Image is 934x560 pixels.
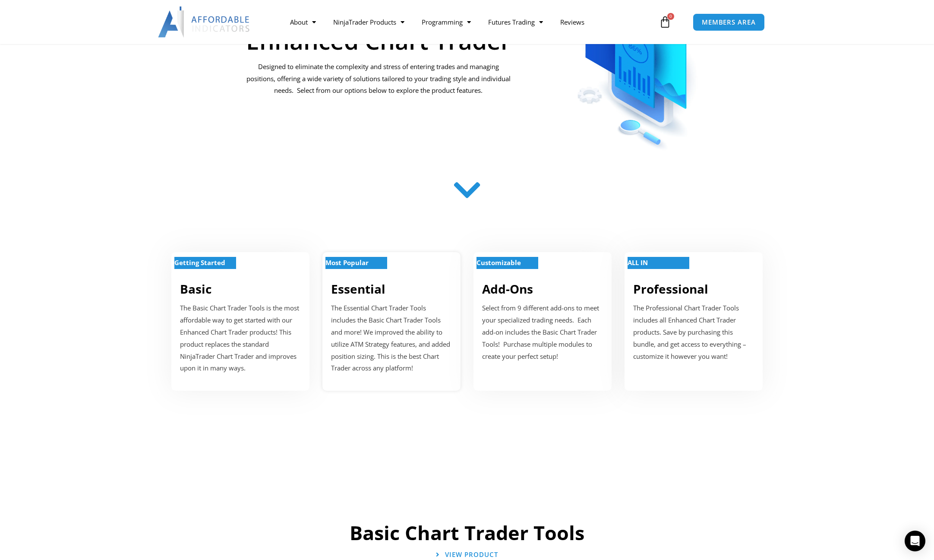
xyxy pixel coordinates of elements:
[246,61,512,97] p: Designed to eliminate the complexity and stress of entering trades and managing positions, offeri...
[552,12,593,32] a: Reviews
[281,12,325,32] a: About
[325,258,369,267] strong: Most Popular
[633,281,708,297] a: Professional
[191,425,743,486] iframe: Customer reviews powered by Trustpilot
[476,258,521,267] strong: Customizable
[693,13,765,31] a: MEMBERS AREA
[281,12,657,32] nav: Menu
[331,281,385,297] a: Essential
[482,281,533,297] a: Add-Ons
[331,302,452,374] p: The Essential Chart Trader Tools includes the Basic Chart Trader Tools and more! We improved the ...
[702,19,756,25] span: MEMBERS AREA
[174,258,225,267] strong: Getting Started
[905,531,925,551] div: Open Intercom Messenger
[646,9,684,35] a: 0
[246,28,512,52] h1: Enhanced Chart Trader
[186,520,748,546] h2: Basic Chart Trader Tools
[633,302,754,362] p: The Professional Chart Trader Tools includes all Enhanced Chart Trader products. Save by purchasi...
[445,551,498,558] span: View Product
[480,12,552,32] a: Futures Trading
[482,302,603,362] p: Select from 9 different add-ons to meet your specialized trading needs. Each add-on includes the ...
[413,12,480,32] a: Programming
[667,13,674,20] span: 0
[180,281,211,297] a: Basic
[325,12,413,32] a: NinjaTrader Products
[158,6,251,38] img: LogoAI | Affordable Indicators – NinjaTrader
[180,302,301,374] p: The Basic Chart Trader Tools is the most affordable way to get started with our Enhanced Chart Tr...
[628,258,648,267] strong: ALL IN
